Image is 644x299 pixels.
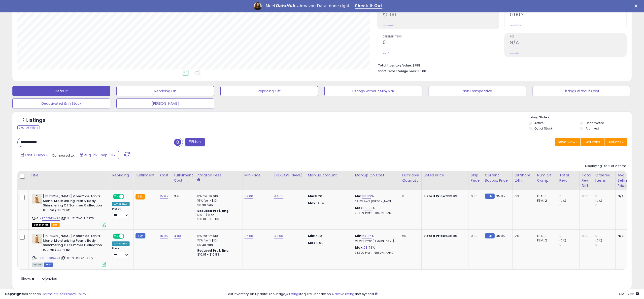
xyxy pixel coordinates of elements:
div: $0.30 min [197,203,238,207]
button: Aug-26 - Sep-01 [77,151,119,159]
button: Non Competitive [429,86,526,96]
strong: Min: [308,233,315,238]
span: All listings that are currently out of stock and unavailable for purchase on Amazon [32,223,50,227]
div: FBA: 3 [537,194,553,199]
button: Repricing On [116,86,214,96]
div: FBM: 2 [537,199,553,203]
strong: Max: [308,201,317,205]
img: 41Io+5RGLrL._SL40_.jpg [32,194,42,204]
a: 64.85 [362,233,372,238]
div: Amazon AI [112,241,130,246]
span: 2025-09-10 12:55 GMT [619,292,639,296]
b: Reduced Prof. Rng. [197,209,230,213]
strong: Max: [308,240,317,245]
div: Title [31,173,108,178]
div: Fulfillment [136,173,156,178]
div: Ordered Items [595,173,613,183]
div: Clear All Filters [17,125,39,130]
p: Listing States: [529,115,632,120]
div: 50 [402,234,418,238]
small: FBM [485,194,495,199]
b: Max: [355,245,364,250]
a: 15.95 [160,233,168,238]
img: 41Io+5RGLrL._SL40_.jpg [32,234,42,244]
p: 28.28% Profit [PERSON_NAME] [355,239,396,243]
b: Listed Price: [424,194,446,199]
p: 8.20 [308,194,349,199]
a: Check It Out [355,3,382,9]
span: 35.85 [496,233,505,238]
strong: Min: [308,194,315,199]
div: $0.30 min [197,243,238,247]
div: ASIN: [32,234,106,266]
small: (0%) [595,238,602,242]
a: B0DT9TSWR4 [42,216,60,221]
h2: $0.00 [383,12,499,19]
p: 34.10% Profit [PERSON_NAME] [355,200,396,203]
p: 14.14 [308,201,349,205]
span: ON [113,195,119,199]
div: Total Rev. [559,173,577,183]
div: % [355,234,396,243]
i: DataHub... [275,3,300,8]
button: Columns [581,138,605,146]
img: Profile image for Georgie [254,2,262,10]
button: [PERSON_NAME] [116,99,214,108]
a: 93.73 [364,245,372,250]
div: Num of Comp. [537,173,555,183]
div: Total Rev. Diff. [582,173,591,188]
div: ASIN: [32,194,106,226]
div: 0 [559,203,579,207]
p: 39.89% Profit [PERSON_NAME] [355,211,396,215]
div: $10.01 - $10.83 [197,217,238,221]
a: 4.80 [174,233,181,238]
div: $35.85 [424,234,465,238]
a: 44.00 [274,194,284,199]
small: FBM [136,233,145,238]
a: 110.03 [364,205,373,210]
small: (0%) [559,199,566,203]
div: Min Price [244,173,270,178]
b: [PERSON_NAME] Mono? de Tahiti Monoi Moisturizing Pearly Body Shimmering Oil Summer Collection 100... [43,194,103,214]
div: Ship Price [471,173,481,183]
p: 9.00 [308,241,349,245]
span: Columns [584,139,600,144]
li: $798 [378,62,623,68]
a: 4 active listings [332,292,356,296]
button: Default [12,86,110,96]
button: Filters [185,138,205,146]
span: FBA [51,223,60,227]
label: Active [534,121,543,125]
span: 35.85 [496,194,505,199]
small: Amazon Fees. [197,178,200,182]
span: | SKU: 7X-R3GM-OE8V [61,256,93,260]
h2: N/A [510,40,626,46]
div: 0.00 [582,194,589,199]
div: 0 [559,243,579,247]
div: Amazon AI [112,202,130,206]
div: 0 [595,194,615,199]
div: Avg Selling Price [618,173,636,188]
div: Preset: [112,247,130,258]
div: Listed Price [424,173,467,178]
div: Markup Amount [308,173,351,178]
div: BB Share 24h. [515,173,533,183]
h2: 0 [383,40,499,46]
div: Cost [160,173,170,178]
div: Amazon Fees [197,173,240,178]
p: 7.30 [308,234,349,238]
div: Markup on Cost [355,173,398,178]
div: 0 [559,194,579,199]
div: 0.00 [471,194,479,199]
strong: Copyright [5,292,23,296]
div: seller snap | | [5,292,86,297]
div: $10 - $11.72 [197,213,238,217]
a: 36.58 [244,233,253,238]
th: The percentage added to the cost of goods (COGS) that forms the calculator for Min & Max prices. [353,171,400,190]
div: $39.99 [424,194,465,199]
a: 39.00 [244,194,253,199]
a: B0DT9TSWR4 [42,256,60,260]
div: 0 [595,203,615,207]
button: Listings without Min/Max [324,86,422,96]
div: 0 [595,243,615,247]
